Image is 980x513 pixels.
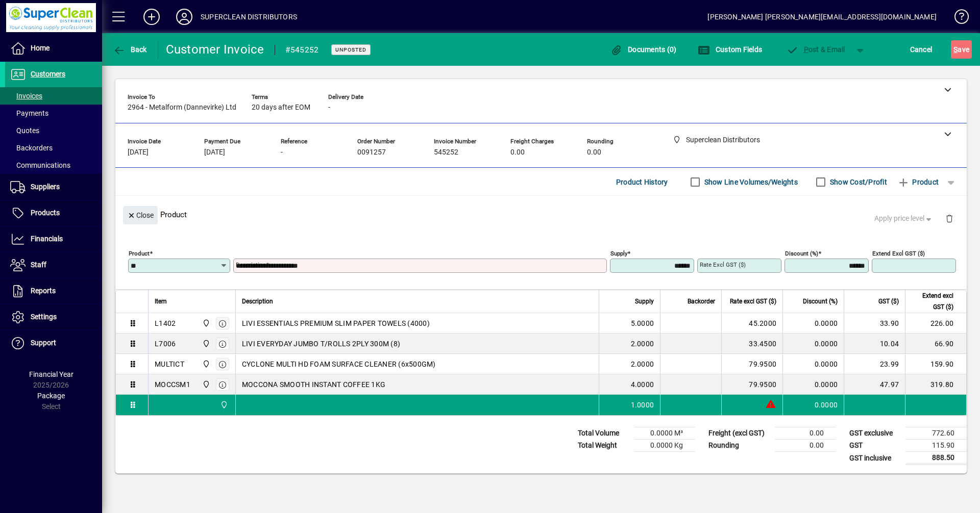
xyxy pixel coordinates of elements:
[631,400,654,410] span: 1.0000
[242,359,436,369] span: CYCLONE MULTI HD FOAM SURFACE CLEANER (6x500GM)
[31,183,60,191] span: Suppliers
[335,46,366,53] span: Unposted
[5,304,102,330] a: Settings
[115,196,967,233] div: Product
[123,206,158,224] button: Close
[878,296,899,307] span: GST ($)
[120,210,160,219] app-page-header-button: Close
[782,374,844,395] td: 0.0000
[634,440,695,452] td: 0.0000 Kg
[728,359,776,369] div: 79.9500
[10,92,42,100] span: Invoices
[775,427,836,440] td: 0.00
[200,318,211,329] span: Superclean Distributors
[285,42,319,58] div: #545252
[905,313,966,334] td: 226.00
[910,41,933,58] span: Cancel
[573,427,634,440] td: Total Volume
[631,359,654,369] span: 2.0000
[10,144,53,152] span: Backorders
[236,261,266,268] mat-label: Description
[844,440,905,452] td: GST
[782,334,844,354] td: 0.0000
[951,40,972,59] button: Save
[782,395,844,415] td: 0.0000
[217,399,229,411] span: Superclean Distributors
[5,278,102,304] a: Reports
[128,148,149,157] span: [DATE]
[610,250,627,257] mat-label: Supply
[168,8,201,26] button: Profile
[10,126,39,135] span: Quotes
[874,213,934,224] span: Apply price level
[31,313,57,321] span: Settings
[113,45,147,54] span: Back
[242,379,385,390] span: MOCCONA SMOOTH INSTANT COFFEE 1KG
[803,296,838,307] span: Discount (%)
[953,41,969,58] span: ave
[912,290,953,313] span: Extend excl GST ($)
[905,427,967,440] td: 772.60
[281,148,283,157] span: -
[728,318,776,328] div: 45.2000
[728,339,776,349] div: 33.4500
[905,354,966,374] td: 159.90
[844,452,905,465] td: GST inclusive
[870,210,938,228] button: Apply price level
[31,287,56,295] span: Reports
[29,370,73,378] span: Financial Year
[200,358,211,370] span: Superclean Distributors
[110,40,150,59] button: Back
[242,318,430,328] span: LIVI ESSENTIALS PREMIUM SLIM PAPER TOWELS (4000)
[166,41,264,58] div: Customer Invoice
[31,339,56,347] span: Support
[129,250,150,257] mat-label: Product
[242,296,273,307] span: Description
[5,330,102,356] a: Support
[201,9,297,25] div: SUPERCLEAN DISTRIBUTORS
[31,235,63,243] span: Financials
[781,40,850,59] button: Post & Email
[31,44,50,52] span: Home
[953,45,958,54] span: S
[5,87,102,105] a: Invoices
[700,261,746,268] mat-label: Rate excl GST ($)
[155,379,190,390] div: MOCCSM1
[782,354,844,374] td: 0.0000
[155,339,176,349] div: L7006
[610,45,677,54] span: Documents (0)
[587,148,601,157] span: 0.00
[5,200,102,226] a: Products
[5,36,102,61] a: Home
[31,261,46,269] span: Staff
[728,379,776,390] div: 79.9500
[5,252,102,278] a: Staff
[573,440,634,452] td: Total Weight
[242,339,400,349] span: LIVI EVERYDAY JUMBO T/ROLLS 2PLY 300M (8)
[937,214,962,223] app-page-header-button: Delete
[702,177,798,187] label: Show Line Volumes/Weights
[10,109,48,117] span: Payments
[785,250,818,257] mat-label: Discount (%)
[31,70,65,78] span: Customers
[200,379,211,390] span: Superclean Distributors
[357,148,386,157] span: 0091257
[328,104,330,112] span: -
[844,354,905,374] td: 23.99
[844,313,905,334] td: 33.90
[782,313,844,334] td: 0.0000
[155,359,184,369] div: MULTICT
[5,226,102,252] a: Financials
[10,161,70,169] span: Communications
[695,40,765,59] button: Custom Fields
[102,40,158,59] app-page-header-button: Back
[828,177,887,187] label: Show Cost/Profit
[5,105,102,122] a: Payments
[616,174,668,190] span: Product History
[135,8,168,26] button: Add
[775,440,836,452] td: 0.00
[37,392,65,400] span: Package
[908,40,935,59] button: Cancel
[5,174,102,200] a: Suppliers
[127,207,154,224] span: Close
